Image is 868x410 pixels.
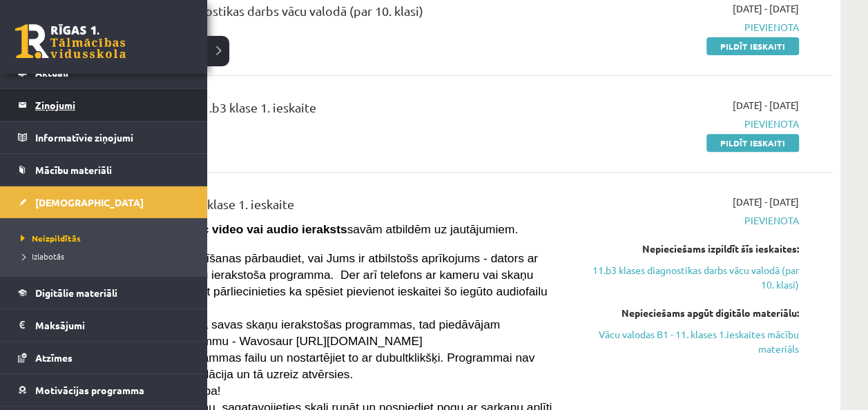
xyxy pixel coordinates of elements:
a: Neizpildītās [17,232,193,244]
span: Neizpildītās [17,233,81,244]
a: [DEMOGRAPHIC_DATA] [18,186,190,218]
a: Maksājumi [18,309,190,341]
a: Izlabotās [17,250,193,262]
a: Mācību materiāli [18,154,190,186]
span: Pievienota [581,117,799,131]
a: Pildīt ieskaiti [706,37,799,55]
span: Pievienota [581,213,799,228]
span: Mācību materiāli [35,164,112,176]
span: Digitālie materiāli [35,286,117,299]
span: Pievienota [581,20,799,35]
a: Motivācijas programma [18,374,190,406]
a: 11.b3 klases diagnostikas darbs vācu valodā (par 10. klasi) [581,263,799,292]
div: Nepieciešams izpildīt šīs ieskaites: [581,242,799,256]
div: Nepieciešams apgūt digitālo materiālu: [581,306,799,320]
legend: Ziņojumi [35,89,190,121]
span: savām atbildēm uz jautājumiem. [104,222,518,236]
a: Pildīt ieskaiti [706,134,799,152]
span: [DATE] - [DATE] [733,1,799,16]
a: Ziņojumi [18,89,190,121]
span: [DEMOGRAPHIC_DATA] [35,196,144,208]
a: Atzīmes [18,342,190,373]
span: [DATE] - [DATE] [733,195,799,209]
a: Informatīvie ziņojumi [18,121,190,153]
div: 11.b3 klases diagnostikas darbs vācu valodā (par 10. klasi) [104,1,560,27]
span: Lejuplādējiet programmas failu un nostartējiet to ar dubultklikšķi. Programmai nav nepieciešama i... [104,351,534,381]
legend: Informatīvie ziņojumi [35,121,190,153]
span: Atzīmes [35,351,73,364]
div: Angļu valoda JK 11.b3 klase 1. ieskaite [104,98,560,124]
span: Motivācijas programma [35,384,144,396]
div: Vācu valoda 11.b3 klase 1. ieskaite [104,195,560,220]
span: Pirms ieskaites pildīšanas pārbaudiet, vai Jums ir atbilstošs aprīkojums - dators ar mikrofonu un... [104,251,548,315]
span: Izlabotās [17,251,64,262]
a: Vācu valodas B1 - 11. klases 1.ieskaites mācību materiāls [581,327,799,356]
strong: Ieskaitē būs jāveic video vai audio ieraksts [104,222,347,236]
span: Ja Jums nav datorā savas skaņu ierakstošas programmas, tad piedāvājam lejupielādēt programmu - Wa... [104,318,500,348]
a: Digitālie materiāli [18,277,190,309]
a: Rīgas 1. Tālmācības vidusskola [15,24,126,59]
legend: Maksājumi [35,309,190,341]
span: [DATE] - [DATE] [733,98,799,113]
